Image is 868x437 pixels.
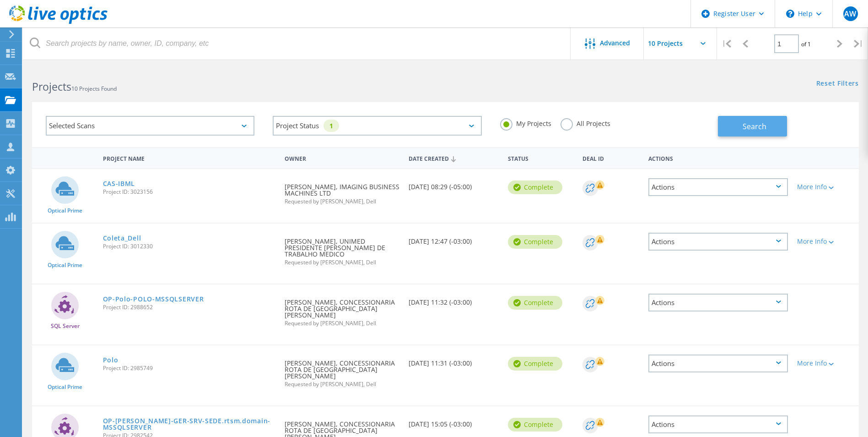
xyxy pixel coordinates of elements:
[23,27,571,60] input: Search projects by name, owner, ID, company, etc
[46,116,254,136] div: Selected Scans
[404,406,503,437] div: [DATE] 15:05 (-03:00)
[404,284,503,315] div: [DATE] 11:32 (-03:00)
[648,294,788,311] div: Actions
[103,296,204,302] a: OP-Polo-POLO-MSSQLSERVER
[849,27,868,60] div: |
[280,149,404,166] div: Owner
[561,118,610,127] label: All Projects
[48,384,82,390] span: Optical Prime
[323,120,339,132] div: 1
[648,233,788,251] div: Actions
[103,180,135,187] a: CAS-IBML
[644,149,793,166] div: Actions
[280,169,404,213] div: [PERSON_NAME], IMAGING BUSINESS MACHINES LTD
[797,184,854,190] div: More Info
[578,149,644,166] div: Deal Id
[648,415,788,433] div: Actions
[786,10,794,18] svg: \n
[797,238,854,245] div: More Info
[103,244,276,249] span: Project ID: 3012330
[285,321,399,326] span: Requested by [PERSON_NAME], Dell
[404,169,503,199] div: [DATE] 08:29 (-05:00)
[98,149,280,166] div: Project Name
[280,345,404,396] div: [PERSON_NAME], CONCESSIONARIA ROTA DE [GEOGRAPHIC_DATA][PERSON_NAME]
[48,208,82,213] span: Optical Prime
[103,235,141,241] a: Coleta_Dell
[48,262,82,268] span: Optical Prime
[743,121,766,131] span: Search
[508,180,562,194] div: Complete
[32,79,71,94] b: Projects
[285,382,399,387] span: Requested by [PERSON_NAME], Dell
[103,305,276,310] span: Project ID: 2988652
[508,235,562,249] div: Complete
[404,149,503,167] div: Date Created
[718,116,787,137] button: Search
[103,418,276,431] a: OP-[PERSON_NAME]-GER-SRV-SEDE.rtsm.domain-MSSQLSERVER
[285,199,399,204] span: Requested by [PERSON_NAME], Dell
[648,178,788,196] div: Actions
[648,355,788,372] div: Actions
[503,149,578,166] div: Status
[404,224,503,254] div: [DATE] 12:47 (-03:00)
[500,118,551,127] label: My Projects
[816,80,859,88] a: Reset Filters
[508,296,562,310] div: Complete
[285,260,399,265] span: Requested by [PERSON_NAME], Dell
[9,19,108,26] a: Live Optics Dashboard
[508,418,562,432] div: Complete
[103,366,276,371] span: Project ID: 2985749
[801,40,811,48] span: of 1
[280,224,404,274] div: [PERSON_NAME], UNIMED PRESIDENTE [PERSON_NAME] DE TRABALHO MEDICO
[71,85,117,93] span: 10 Projects Found
[508,357,562,371] div: Complete
[404,345,503,376] div: [DATE] 11:31 (-03:00)
[273,116,481,136] div: Project Status
[103,189,276,195] span: Project ID: 3023156
[844,10,856,17] span: AW
[717,27,736,60] div: |
[280,284,404,335] div: [PERSON_NAME], CONCESSIONARIA ROTA DE [GEOGRAPHIC_DATA][PERSON_NAME]
[51,323,80,329] span: SQL Server
[797,360,854,366] div: More Info
[600,40,630,46] span: Advanced
[103,357,119,363] a: Polo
